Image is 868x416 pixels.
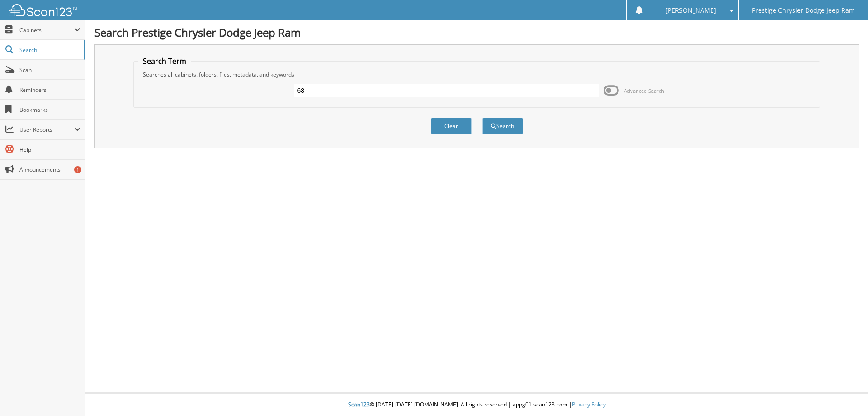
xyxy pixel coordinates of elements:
[431,118,472,134] button: Clear
[85,394,868,416] div: © [DATE]-[DATE] [DOMAIN_NAME]. All rights reserved | appg01-scan123-com |
[665,8,716,13] span: [PERSON_NAME]
[348,401,370,408] span: Scan123
[74,166,81,173] div: 1
[19,26,74,34] span: Cabinets
[572,401,606,408] a: Privacy Policy
[624,87,664,94] span: Advanced Search
[19,66,80,74] span: Scan
[19,146,80,153] span: Help
[138,71,816,78] div: Searches all cabinets, folders, files, metadata, and keywords
[94,25,859,40] h1: Search Prestige Chrysler Dodge Jeep Ram
[19,46,79,54] span: Search
[19,86,80,94] span: Reminders
[482,118,523,134] button: Search
[752,8,855,13] span: Prestige Chrysler Dodge Jeep Ram
[138,56,191,66] legend: Search Term
[9,4,77,16] img: scan123-logo-white.svg
[19,106,80,114] span: Bookmarks
[19,126,74,134] span: User Reports
[19,166,80,173] span: Announcements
